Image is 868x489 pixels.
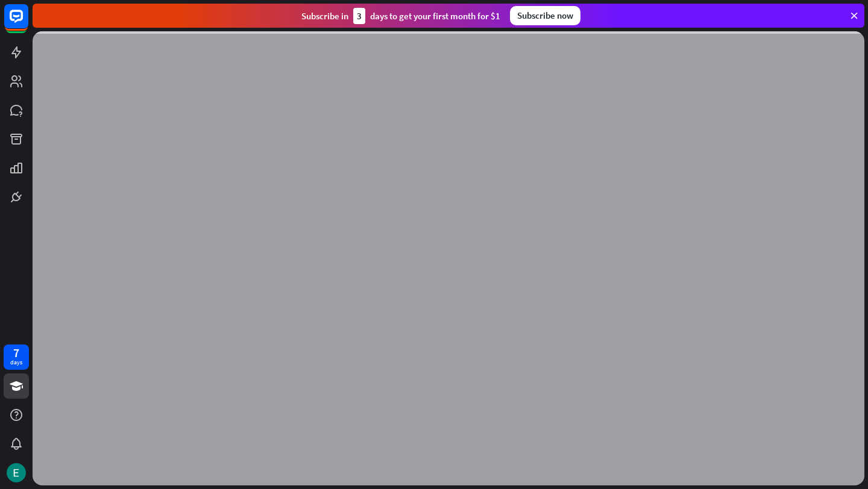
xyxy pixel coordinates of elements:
[4,344,29,370] a: 7 days
[10,358,22,367] div: days
[301,8,500,24] div: Subscribe in days to get your first month for $1
[510,6,580,25] div: Subscribe now
[353,8,365,24] div: 3
[13,347,19,358] div: 7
